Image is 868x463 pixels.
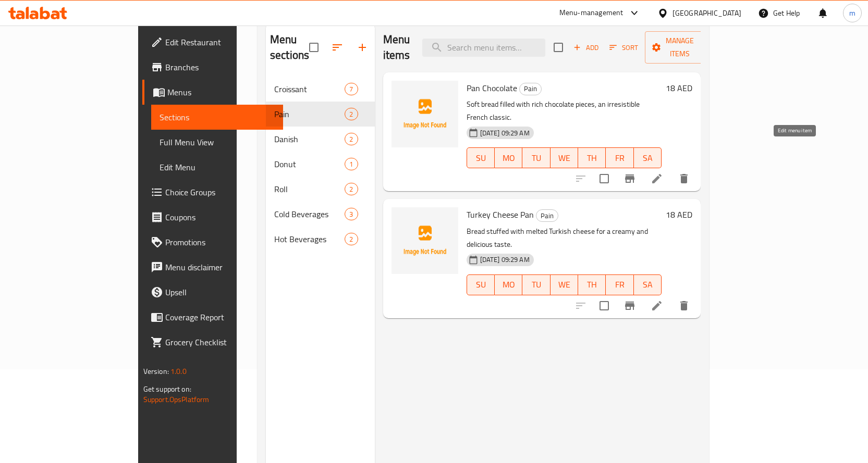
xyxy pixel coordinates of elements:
div: items [345,133,358,145]
span: TU [527,277,546,292]
span: Add item [569,40,603,56]
span: Hot Beverages [274,233,345,245]
button: WE [551,274,578,295]
span: Cold Beverages [274,208,345,220]
span: Select all sections [303,36,325,58]
div: Danish [274,133,345,145]
a: Menus [142,80,283,105]
div: Pain2 [266,102,375,127]
span: WE [555,151,574,166]
button: SA [634,147,662,168]
div: Danish2 [266,127,375,152]
span: 7 [345,84,357,94]
div: items [345,233,358,245]
button: TU [522,274,550,295]
a: Coupons [142,205,283,230]
div: Pain [519,83,542,95]
img: Pan Chocolate [392,81,458,147]
span: Version: [143,365,169,378]
div: [GEOGRAPHIC_DATA] [673,7,741,19]
p: Bread stuffed with melted Turkish cheese for a creamy and delicious taste. [467,225,662,251]
span: 2 [345,184,357,194]
button: Add section [350,35,375,60]
div: Pain [536,209,558,222]
h6: 18 AED [666,207,692,222]
span: SA [638,151,657,166]
button: FR [606,147,633,168]
div: items [345,83,358,95]
button: TH [578,147,606,168]
span: TU [527,151,546,166]
span: WE [555,277,574,292]
span: Menus [167,86,275,98]
span: 1.0.0 [170,365,187,378]
div: Croissant7 [266,77,375,102]
span: Manage items [653,34,706,60]
button: Manage items [645,31,715,64]
a: Edit menu item [651,299,663,312]
span: Full Menu View [160,136,275,148]
span: SU [471,151,491,166]
div: items [345,183,358,195]
img: Turkey Cheese Pan [392,207,458,274]
span: TH [582,151,602,166]
button: Branch-specific-item [617,166,642,191]
button: MO [495,274,522,295]
h2: Menu items [383,32,410,63]
div: Cold Beverages3 [266,202,375,227]
span: MO [499,151,518,166]
span: SA [638,277,657,292]
span: SU [471,277,491,292]
button: SU [467,274,495,295]
div: Roll2 [266,177,375,202]
button: MO [495,147,522,168]
a: Full Menu View [151,130,283,155]
button: SA [634,274,662,295]
nav: Menu sections [266,72,375,256]
div: Donut [274,158,345,170]
span: Edit Restaurant [165,36,275,48]
span: 3 [345,209,357,219]
h2: Menu sections [270,32,309,63]
a: Coverage Report [142,305,283,330]
button: delete [671,293,696,318]
div: Donut1 [266,152,375,177]
p: Soft bread filled with rich chocolate pieces, an irresistible French classic. [467,98,662,124]
span: Pain [274,108,345,120]
span: Turkey Cheese Pan [467,207,534,222]
button: Branch-specific-item [617,293,642,318]
span: TH [582,277,602,292]
span: Upsell [165,286,275,298]
div: Croissant [274,83,345,95]
span: 2 [345,234,357,244]
input: search [422,39,545,57]
span: Grocery Checklist [165,336,275,348]
button: delete [671,166,696,191]
span: Promotions [165,236,275,248]
span: Pain [520,83,541,95]
a: Branches [142,55,283,80]
button: Add [569,40,603,56]
button: FR [606,274,633,295]
span: Get support on: [143,382,191,396]
a: Grocery Checklist [142,330,283,355]
span: 2 [345,109,357,119]
a: Promotions [142,230,283,255]
span: Select to update [593,168,615,190]
a: Menu disclaimer [142,255,283,280]
button: WE [551,147,578,168]
span: Select to update [593,295,615,317]
span: Roll [274,183,345,195]
button: SU [467,147,495,168]
span: Branches [165,61,275,73]
span: Add [572,42,600,54]
span: Sort [609,42,638,54]
h6: 18 AED [666,81,692,95]
div: items [345,158,358,170]
div: Hot Beverages2 [266,227,375,252]
span: Pain [536,210,558,222]
a: Support.OpsPlatform [143,393,210,406]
